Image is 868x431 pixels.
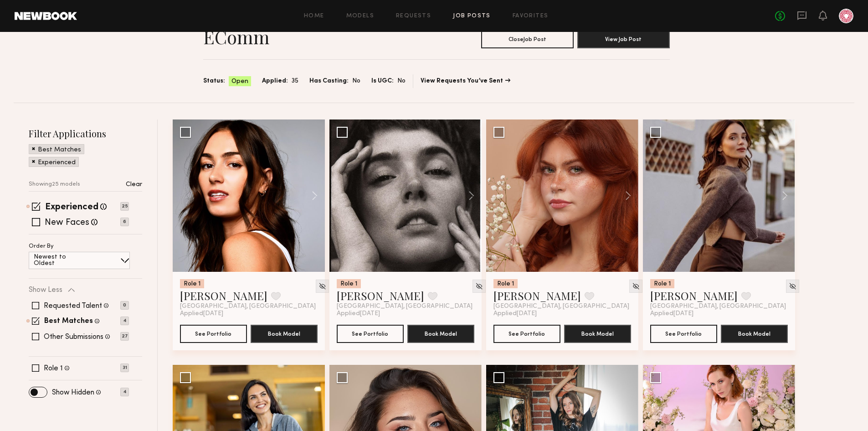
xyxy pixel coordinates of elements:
[180,279,204,288] div: Role 1
[45,203,98,212] label: Experienced
[337,288,424,303] a: [PERSON_NAME]
[120,317,129,325] p: 4
[475,282,483,290] img: Unhide Model
[513,13,549,19] a: Favorites
[481,30,574,48] button: CloseJob Post
[493,279,518,288] div: Role 1
[407,325,474,343] button: Book Model
[577,30,670,48] button: View Job Post
[371,76,394,86] span: Is UGC:
[650,279,674,288] div: Role 1
[564,329,631,337] a: Book Model
[38,147,81,153] p: Best Matches
[337,279,361,288] div: Role 1
[203,3,437,48] h1: Wearables Summer 2026 eComm
[251,325,318,343] button: Book Model
[632,282,640,290] img: Unhide Model
[721,329,788,337] a: Book Model
[231,77,248,86] span: Open
[397,76,406,86] span: No
[337,303,473,310] span: [GEOGRAPHIC_DATA], [GEOGRAPHIC_DATA]
[44,302,102,310] label: Requested Talent
[304,13,324,19] a: Home
[120,301,129,310] p: 0
[180,303,316,310] span: [GEOGRAPHIC_DATA], [GEOGRAPHIC_DATA]
[493,310,631,317] div: Applied [DATE]
[292,76,298,86] span: 35
[337,310,474,317] div: Applied [DATE]
[120,363,129,372] p: 31
[34,254,88,267] p: Newest to Oldest
[650,303,786,310] span: [GEOGRAPHIC_DATA], [GEOGRAPHIC_DATA]
[203,76,225,86] span: Status:
[29,286,62,294] p: Show Less
[650,325,717,343] button: See Portfolio
[309,76,349,86] span: Has Casting:
[493,303,629,310] span: [GEOGRAPHIC_DATA], [GEOGRAPHIC_DATA]
[126,182,142,188] p: Clear
[120,218,129,226] p: 6
[650,288,738,303] a: [PERSON_NAME]
[120,202,129,211] p: 25
[352,76,360,86] span: No
[44,333,103,341] label: Other Submissions
[493,288,581,303] a: [PERSON_NAME]
[120,332,129,341] p: 27
[346,13,374,19] a: Models
[407,329,474,337] a: Book Model
[29,127,142,140] h2: Filter Applications
[180,288,267,303] a: [PERSON_NAME]
[52,389,94,396] label: Show Hidden
[45,218,89,228] label: New Faces
[44,365,63,372] label: Role 1
[251,329,318,337] a: Book Model
[180,325,247,343] button: See Portfolio
[44,318,93,325] label: Best Matches
[120,388,129,396] p: 4
[38,160,76,166] p: Experienced
[650,310,788,317] div: Applied [DATE]
[396,13,431,19] a: Requests
[493,325,560,343] button: See Portfolio
[180,310,318,317] div: Applied [DATE]
[564,325,631,343] button: Book Model
[29,244,54,249] p: Order By
[29,182,80,187] p: Showing 25 models
[337,325,404,343] button: See Portfolio
[789,282,796,290] img: Unhide Model
[721,325,788,343] button: Book Model
[421,78,510,84] a: View Requests You’ve Sent
[453,13,491,19] a: Job Posts
[262,76,288,86] span: Applied:
[318,282,326,290] img: Unhide Model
